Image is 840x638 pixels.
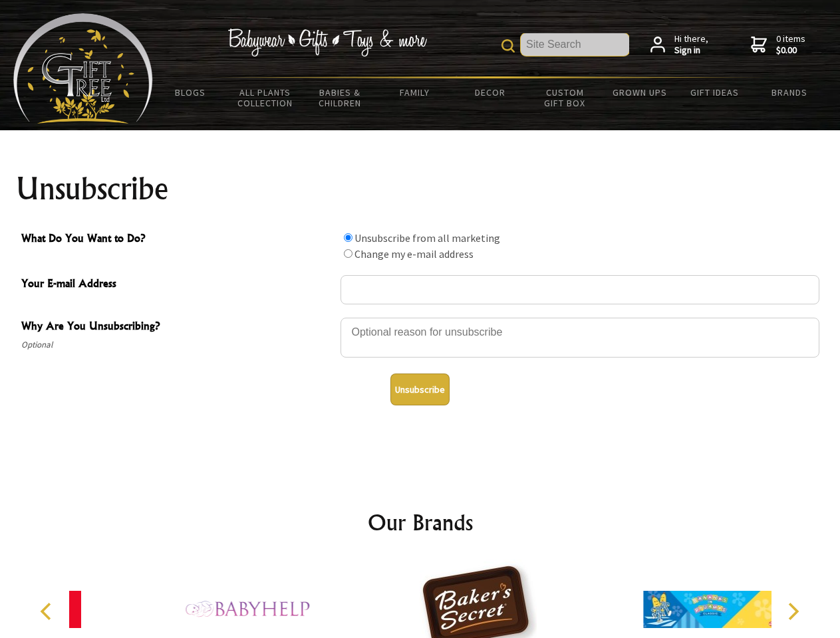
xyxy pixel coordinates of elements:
[27,506,814,538] h2: Our Brands
[778,597,807,626] button: Next
[602,78,677,106] a: Grown Ups
[33,597,63,626] button: Previous
[227,29,427,56] img: Babywear - Gifts - Toys & more
[751,33,805,56] a: 0 items$0.00
[153,78,228,106] a: BLOGS
[674,45,708,56] strong: Sign in
[21,337,334,353] span: Optional
[21,275,334,294] span: Your E-mail Address
[776,33,805,56] span: 0 items
[452,78,527,106] a: Decor
[390,373,450,405] button: Unsubscribe
[354,231,500,245] label: Unsubscribe from all marketing
[21,318,334,337] span: Why Are You Unsubscribing?
[344,233,352,242] input: What Do You Want to Do?
[228,78,303,117] a: All Plants Collection
[501,39,515,53] img: product search
[16,173,825,205] h1: Unsubscribe
[776,45,805,56] strong: $0.00
[521,33,629,56] input: Site Search
[674,33,708,56] span: Hi there,
[344,249,352,258] input: What Do You Want to Do?
[354,247,474,261] label: Change my e-mail address
[341,275,819,304] input: Your E-mail Address
[13,13,153,124] img: Babyware - Gifts - Toys and more...
[378,78,453,106] a: Family
[677,78,752,106] a: Gift Ideas
[752,78,827,106] a: Brands
[341,318,819,358] textarea: Why Are You Unsubscribing?
[527,78,603,117] a: Custom Gift Box
[21,230,334,249] span: What Do You Want to Do?
[303,78,378,117] a: Babies & Children
[650,33,708,56] a: Hi there,Sign in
